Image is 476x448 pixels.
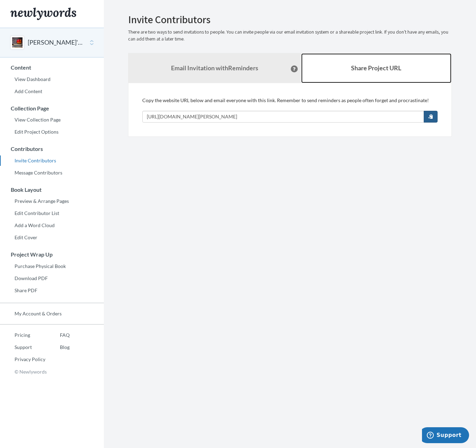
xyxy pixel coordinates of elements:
[10,8,76,20] img: Newlywords logo
[0,251,104,258] h3: Project Wrap Up
[45,342,70,352] a: Blog
[351,64,401,72] b: Share Project URL
[142,97,438,123] div: Copy the website URL below and email everyone with this link. Remember to send reminders as peopl...
[0,146,104,152] h3: Contributors
[128,14,452,25] h2: Invite Contributors
[0,187,104,193] h3: Book Layout
[0,64,104,71] h3: Content
[0,105,104,111] h3: Collection Page
[128,29,452,43] p: There are two ways to send invitations to people. You can invite people via our email invitation ...
[28,38,84,47] button: [PERSON_NAME]'s Retirement Celebration
[422,427,469,445] iframe: Opens a widget where you can chat to one of our agents
[171,64,258,72] strong: Email Invitation with Reminders
[45,330,70,340] a: FAQ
